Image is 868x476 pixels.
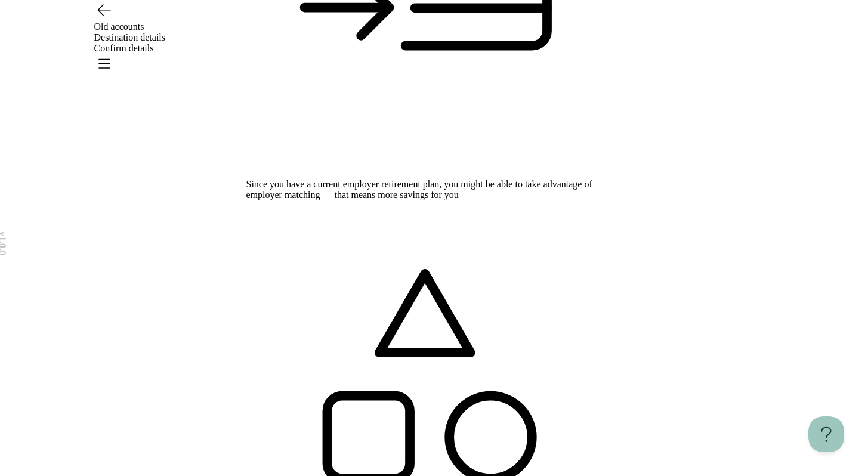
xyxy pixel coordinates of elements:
[94,21,144,32] span: Old accounts
[94,32,166,42] span: Destination details
[94,43,154,53] span: Confirm details
[808,416,844,452] iframe: Help Scout Beacon - Open
[94,54,113,73] button: Open menu
[246,179,592,200] span: Since you have a current employer retirement plan, you might be able to take advantage of employe...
